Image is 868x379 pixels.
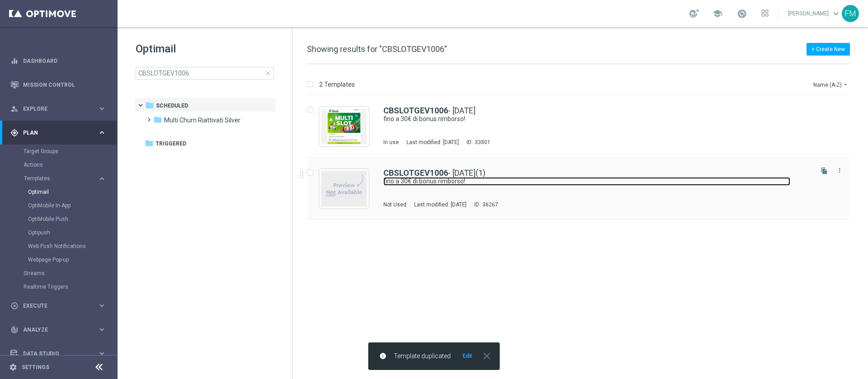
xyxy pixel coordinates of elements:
i: folder [145,101,154,110]
a: Settings [22,365,49,370]
div: Plan [10,129,98,137]
div: Templates [24,172,117,267]
button: Templates keyboard_arrow_right [24,175,107,182]
button: Mission Control [10,81,107,89]
div: fino a 30€ di bonus rimborso! [383,177,811,186]
div: ID: [470,201,498,208]
i: close [481,350,493,362]
div: Realtime Triggers [24,280,117,294]
a: Streams [24,270,94,277]
i: more_vert [836,167,843,174]
span: Multi Churn Riattivati Silver [164,116,241,124]
div: ID: [462,139,491,146]
span: close [264,70,272,77]
i: gps_fixed [10,129,19,137]
a: [PERSON_NAME]keyboard_arrow_down [787,7,842,20]
div: Last modified: [DATE] [403,139,462,146]
i: folder [153,115,162,124]
span: Analyze [23,327,98,332]
i: equalizer [10,57,19,65]
a: Optimail [28,188,94,196]
i: settings [9,363,17,371]
a: Optipush [28,229,94,236]
div: person_search Explore keyboard_arrow_right [10,105,107,112]
button: file_copy [818,165,830,177]
div: Optipush [28,226,117,239]
span: Scheduled [156,102,188,110]
button: + Create New [807,43,850,56]
a: Actions [24,161,94,168]
div: Actions [24,158,117,172]
div: Streams [24,267,117,280]
button: Name (A-Z)arrow_drop_down [812,79,850,90]
div: FM [842,5,859,22]
p: 2 Templates [319,80,355,89]
div: Templates [24,176,98,181]
a: OptiMobile Push [28,215,94,223]
i: play_circle_outline [10,302,19,310]
span: Showing results for "CBSLOTGEV1006" [307,44,447,54]
div: Optimail [28,185,117,199]
button: close [480,352,493,360]
i: track_changes [10,326,19,334]
i: keyboard_arrow_right [98,174,106,183]
button: equalizer Dashboard [10,57,107,65]
div: Last modified: [DATE] [410,201,470,208]
button: play_circle_outline Execute keyboard_arrow_right [10,302,107,309]
div: Data Studio [10,350,98,358]
button: gps_fixed Plan keyboard_arrow_right [10,129,107,136]
a: Dashboard [23,49,106,73]
div: track_changes Analyze keyboard_arrow_right [10,326,107,333]
a: fino a 30€ di bonus rimborso! [383,115,790,123]
div: Not Used [383,201,406,208]
i: keyboard_arrow_right [98,128,106,137]
div: OptiMobile In-App [28,199,117,212]
span: Templates [24,176,89,181]
span: Triggered [156,140,186,148]
a: fino a 30€ di bonus rimborso! [383,177,790,186]
i: file_copy [821,167,828,174]
b: CBSLOTGEV1006 [383,106,448,115]
button: Edit [462,352,473,360]
div: Press SPACE to select this row. [298,158,866,220]
div: Data Studio keyboard_arrow_right [10,350,107,357]
div: 36267 [482,201,498,208]
span: Template duplicated [394,352,451,360]
div: Explore [10,105,98,113]
a: Mission Control [23,73,106,97]
a: Target Groups [24,148,94,155]
div: Press SPACE to select this row. [298,95,866,158]
span: Plan [23,130,98,136]
div: Mission Control [10,73,106,97]
i: keyboard_arrow_right [98,349,106,358]
i: arrow_drop_down [842,81,849,88]
span: Execute [23,303,98,309]
a: Web Push Notifications [28,243,94,250]
a: CBSLOTGEV1006- [DATE] [383,107,476,115]
i: keyboard_arrow_right [98,104,106,113]
span: Explore [23,106,98,112]
i: person_search [10,105,19,113]
input: Search Template [136,67,274,80]
div: In use [383,139,399,146]
i: folder [145,139,154,148]
div: Webpage Pop-up [28,253,117,267]
i: keyboard_arrow_right [98,301,106,310]
div: Web Push Notifications [28,239,117,253]
span: school [712,9,722,19]
div: fino a 30€ di bonus rimborso! [383,115,811,123]
h1: Optimail [136,42,274,56]
img: noPreview.jpg [321,171,367,206]
div: Target Groups [24,145,117,158]
span: Data Studio [23,351,98,356]
div: 33801 [475,139,491,146]
a: Realtime Triggers [24,283,94,290]
a: CBSLOTGEV1006- [DATE](1) [383,169,486,177]
a: Webpage Pop-up [28,256,94,263]
button: more_vert [835,165,844,176]
img: 33801.jpeg [321,109,367,144]
div: Analyze [10,326,98,334]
